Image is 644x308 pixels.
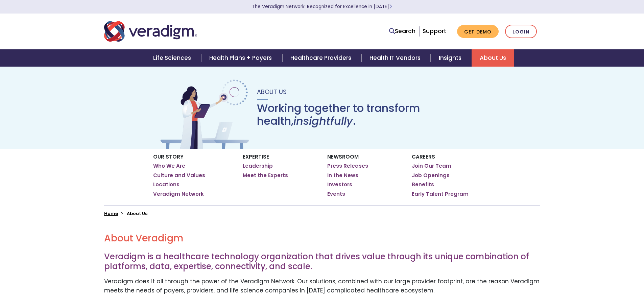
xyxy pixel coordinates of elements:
[327,181,352,188] a: Investors
[282,49,361,67] a: Healthcare Providers
[472,49,514,67] a: About Us
[153,163,185,169] a: Who We Are
[412,172,450,179] a: Job Openings
[293,113,353,128] em: insightfully
[153,191,204,197] a: Veradigm Network
[412,163,451,169] a: Join Our Team
[361,49,431,67] a: Health IT Vendors
[412,181,434,188] a: Benefits
[104,233,540,244] h2: About Veradigm
[423,27,446,35] a: Support
[327,163,368,169] a: Press Releases
[153,181,180,188] a: Locations
[104,252,540,271] h3: Veradigm is a healthcare technology organization that drives value through its unique combination...
[389,3,392,10] span: Learn More
[431,49,472,67] a: Insights
[389,27,415,36] a: Search
[457,25,499,38] a: Get Demo
[104,210,118,217] a: Home
[412,191,469,197] a: Early Talent Program
[104,20,197,43] img: Veradigm logo
[327,172,358,179] a: In the News
[153,172,205,179] a: Culture and Values
[104,277,540,295] p: Veradigm does it all through the power of the Veradigm Network. Our solutions, combined with our ...
[243,172,288,179] a: Meet the Experts
[243,163,273,169] a: Leadership
[505,25,537,39] a: Login
[145,49,201,67] a: Life Sciences
[201,49,282,67] a: Health Plans + Payers
[257,88,287,96] span: About Us
[252,3,392,10] a: The Veradigm Network: Recognized for Excellence in [DATE]Learn More
[257,102,485,128] h1: Working together to transform health, .
[327,191,345,197] a: Events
